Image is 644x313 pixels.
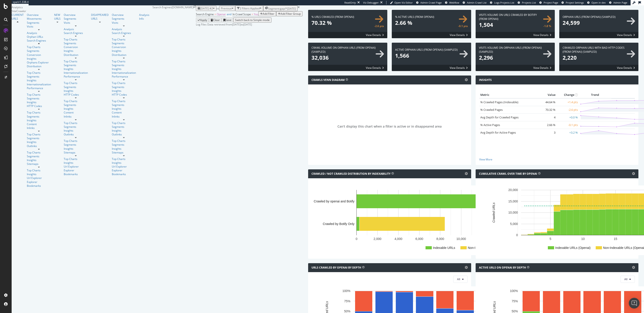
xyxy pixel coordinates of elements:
[64,53,88,57] a: Distribution
[112,71,136,75] a: Internationalization
[613,1,627,4] span: Admin Page
[64,49,88,53] a: Insights
[27,61,51,64] a: Orphans Explorer
[27,97,51,100] div: Segments
[27,39,51,42] div: Search Engines
[566,1,584,4] span: Project Settings
[64,168,88,176] div: Explorer Bookmarks
[27,13,51,17] a: Overview
[139,13,149,21] div: Analysis Info
[27,21,51,25] a: Segments
[12,9,153,13] div: SiteCrawler
[416,1,442,4] a: Admin Crawl Page
[240,6,260,10] div: 2 Filters Applied
[27,176,51,180] a: Url Explorer
[27,57,51,61] div: Insights
[453,276,468,283] button: All
[27,49,51,53] a: Segments
[64,93,88,97] div: HTTP Codes
[64,89,88,93] a: Insights
[64,45,88,49] div: Conversion
[64,147,88,151] div: Insights
[64,81,88,85] a: Top Charts
[344,1,356,4] div: ReadOnly:
[27,140,51,144] a: Insights
[196,6,216,11] button: [DATE] #2
[64,13,88,17] a: Overview
[64,132,88,136] a: Outlinks
[64,85,88,89] div: Segments
[64,143,88,147] a: Segments
[27,158,51,162] a: Insights
[27,136,51,140] a: Segments
[64,38,88,41] div: Top Charts
[112,157,136,161] a: Top Charts
[112,99,136,103] div: Top Charts
[64,99,88,103] a: Top Charts
[27,31,51,35] a: Analysis
[112,125,136,129] div: Segments
[196,12,214,16] span: Search Engine
[27,45,51,49] div: Top Charts
[64,151,88,154] a: Sitemaps
[252,12,253,16] span: =
[64,17,88,21] div: Segments
[465,266,468,269] i: Options
[64,59,88,63] a: Top Charts
[112,115,136,118] div: Inlinks
[219,6,235,11] button: Previous
[54,13,61,21] a: NEW URLS
[64,125,88,129] a: Segments
[27,168,51,172] a: Top Charts
[254,12,258,16] span: Yes
[64,75,88,78] a: Performance
[27,172,51,176] div: Insights
[445,1,459,4] a: Webflow
[539,1,558,4] a: Project Page
[27,35,51,39] a: Orphan URLs
[27,53,51,57] a: Conversion
[480,108,503,112] a: % Crawled Pages
[494,1,514,4] span: Logs Projects List
[112,129,136,132] div: Insights
[27,180,51,188] a: Explorer Bookmarks
[27,64,51,68] div: Distribution
[112,165,136,168] div: Url Explorer
[235,18,270,22] div: Switch back to Simple mode
[64,67,88,71] div: Insights
[112,121,136,125] div: Top Charts
[27,126,51,130] a: Inlinks
[227,12,231,16] span: and
[27,86,51,90] div: Performance
[112,89,136,93] a: Insights
[112,139,136,143] a: Top Charts
[112,111,136,114] a: Content
[518,1,536,4] a: Projects List
[112,45,136,49] div: Conversion
[209,17,222,23] button: Clear
[64,31,88,35] a: Search Engines
[112,107,136,111] a: Insights
[27,154,51,158] a: Segments
[280,12,301,16] div: Add Filter Group
[112,49,136,53] div: Insights
[27,78,51,82] a: Insights
[27,71,51,75] a: Top Charts
[64,103,88,107] a: Segments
